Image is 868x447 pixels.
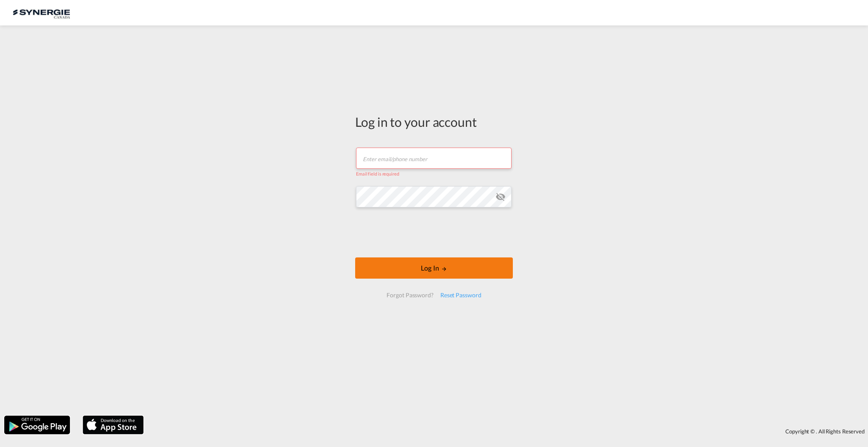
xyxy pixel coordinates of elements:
[356,148,512,169] input: Enter email/phone number
[383,288,437,303] div: Forgot Password?
[437,288,485,303] div: Reset Password
[495,192,506,202] md-icon: icon-eye-off
[3,415,71,435] img: google.png
[82,415,145,435] img: apple.png
[148,424,868,439] div: Copyright © . All Rights Reserved
[355,113,513,131] div: Log in to your account
[13,3,70,22] img: 1f56c880d42311ef80fc7dca854c8e59.png
[356,171,399,176] span: Email field is required
[370,216,498,249] iframe: reCAPTCHA
[355,257,513,279] button: LOGIN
